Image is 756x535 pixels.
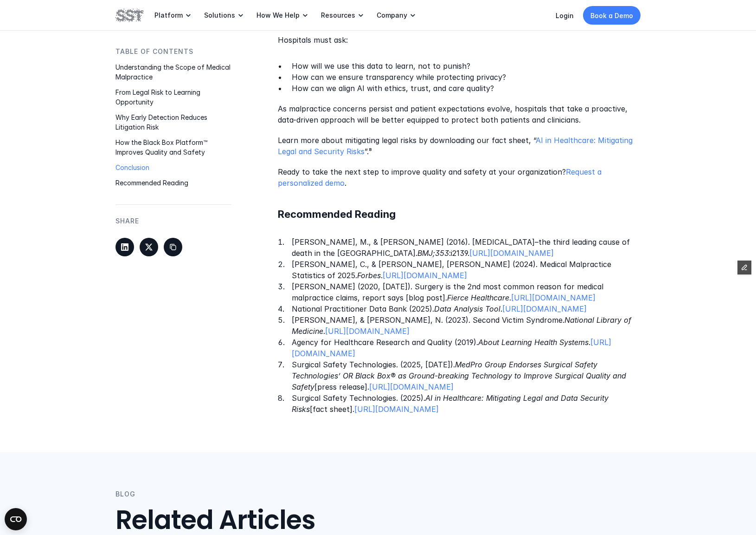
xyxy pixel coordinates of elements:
[115,112,231,132] p: Why Early Detection Reduces Litigation Risk
[115,178,231,188] p: Recommended Reading
[292,236,641,259] p: [PERSON_NAME], M., & [PERSON_NAME] (2016). [MEDICAL_DATA]–the third leading cause of death in the...
[115,489,135,499] p: Blog
[556,12,574,20] a: Login
[292,314,641,337] p: [PERSON_NAME], & [PERSON_NAME], N. (2023). Second Victim Syndrome. .
[115,216,139,226] p: SHARE
[278,207,641,222] h5: Recommended Reading
[292,360,628,391] em: MedPro Group Endorses Surgical Safety Technologies’ OR Black Box® as Ground-breaking Technology t...
[292,83,641,94] p: How can we align AI with ethics, trust, and care quality?
[590,11,633,20] p: Book a Demo
[417,248,449,258] em: BMJ;353
[583,6,641,25] a: Book a Demo
[502,304,587,313] a: [URL][DOMAIN_NAME]
[383,271,467,280] a: [URL][DOMAIN_NAME]
[115,62,231,82] p: Understanding the Scope of Medical Malpractice
[278,166,641,189] p: Ready to take the next step to improve quality and safety at your organization? .
[737,261,751,274] button: Edit Framer Content
[115,137,231,157] p: How the Black Box Platform™ Improves Quality and Safety
[469,248,554,258] a: [URL][DOMAIN_NAME]
[447,293,509,302] em: Fierce Healthcare
[115,7,143,23] img: SST logo
[292,281,641,303] p: [PERSON_NAME] (2020, [DATE]). Surgery is the 2nd most common reason for medical malpractice claim...
[321,11,355,20] p: Resources
[292,259,641,281] p: [PERSON_NAME], C., & [PERSON_NAME], [PERSON_NAME] (2024). Medical Malpractice Statistics of 2025. .
[292,72,641,83] p: How can we ensure transparency while protecting privacy?
[292,393,611,414] em: AI in Healthcare: Mitigating Legal and Data Security Risks
[204,11,235,20] p: Solutions
[434,304,500,313] em: Data Analysis Tool
[278,34,641,46] p: Hospitals must ask:
[354,405,439,414] a: [URL][DOMAIN_NAME]
[292,392,641,415] p: Surgical Safety Technologies. (2025). [fact sheet].
[115,87,231,107] p: From Legal Risk to Learning Opportunity
[5,508,27,530] button: Open CMP widget
[478,338,589,347] em: About Learning Health Systems
[278,135,641,157] p: Learn more about mitigating legal risks by downloading our fact sheet, “ ”.⁸
[325,326,410,336] a: [URL][DOMAIN_NAME]
[292,303,641,314] p: National Practitioner Data Bank (2025). .
[377,11,407,20] p: Company
[115,163,231,172] p: Conclusion
[369,382,454,391] a: [URL][DOMAIN_NAME]
[357,271,381,280] em: Forbes
[292,337,641,359] p: Agency for Healthcare Research and Quality (2019). .
[292,359,641,392] p: Surgical Safety Technologies. (2025, [DATE]). [press release].
[278,103,641,125] p: As malpractice concerns persist and patient expectations evolve, hospitals that take a proactive,...
[256,11,300,20] p: How We Help
[115,46,193,57] p: Table of Contents
[292,60,641,72] p: How will we use this data to learn, not to punish?
[154,11,183,20] p: Platform
[511,293,596,302] a: [URL][DOMAIN_NAME]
